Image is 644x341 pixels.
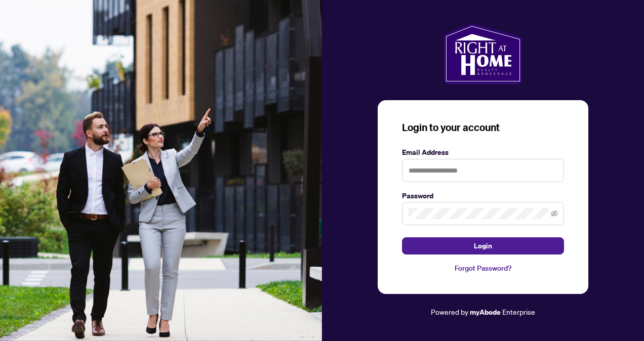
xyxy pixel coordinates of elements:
span: Login [474,238,492,254]
span: eye-invisible [551,210,558,217]
span: Enterprise [502,307,535,316]
button: Login [402,237,564,254]
a: Forgot Password? [402,263,564,274]
label: Email Address [402,147,564,158]
label: Password [402,190,564,201]
a: myAbode [470,307,501,318]
img: ma-logo [444,23,522,84]
span: Powered by [431,307,468,316]
h3: Login to your account [402,120,564,135]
